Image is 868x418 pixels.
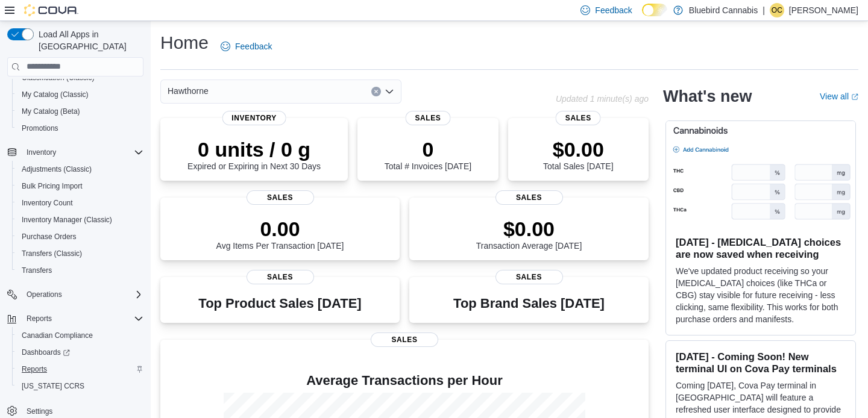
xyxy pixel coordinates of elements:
span: Inventory Count [22,198,73,208]
button: My Catalog (Classic) [12,86,148,103]
a: Bulk Pricing Import [17,179,87,193]
span: Sales [247,270,314,284]
span: Dark Mode [642,16,643,17]
button: [US_STATE] CCRS [12,378,148,395]
span: Washington CCRS [17,379,143,393]
button: Transfers [12,262,148,279]
button: Adjustments (Classic) [12,161,148,178]
button: Open list of options [385,87,394,96]
span: Sales [495,270,563,284]
h4: Average Transactions per Hour [170,373,639,388]
svg: External link [851,93,858,101]
span: Bulk Pricing Import [22,181,83,191]
span: Sales [371,332,438,347]
span: Transfers [22,266,52,275]
span: Adjustments (Classic) [17,162,143,176]
p: We've updated product receiving so your [MEDICAL_DATA] choices (like THCa or CBG) stay visible fo... [676,265,846,325]
button: Reports [12,361,148,378]
a: Transfers (Classic) [17,246,87,261]
div: Olivia Campagna [770,3,784,17]
h3: [DATE] - Coming Soon! New terminal UI on Cova Pay terminals [676,351,846,375]
button: Purchase Orders [12,228,148,245]
button: Reports [2,310,148,327]
span: Transfers (Classic) [17,246,143,261]
button: Inventory Count [12,195,148,211]
a: Canadian Compliance [17,328,98,343]
button: Reports [22,311,57,326]
a: Purchase Orders [17,229,81,244]
span: My Catalog (Classic) [17,87,143,102]
span: Sales [495,190,563,205]
span: Dashboards [22,348,70,357]
div: Total Sales [DATE] [543,137,613,171]
span: Bulk Pricing Import [17,179,143,193]
p: [PERSON_NAME] [789,3,858,17]
span: Purchase Orders [17,229,143,244]
span: Promotions [22,123,58,133]
span: Purchase Orders [22,232,77,242]
span: Inventory [222,111,286,125]
h3: Top Product Sales [DATE] [198,296,361,311]
button: Promotions [12,120,148,137]
div: Total # Invoices [DATE] [385,137,471,171]
h2: What's new [663,87,752,106]
button: Operations [2,286,148,303]
a: Inventory Manager (Classic) [17,213,117,227]
span: Inventory [27,148,56,157]
a: [US_STATE] CCRS [17,379,89,393]
span: Operations [22,287,143,302]
div: Transaction Average [DATE] [476,217,582,251]
button: Inventory Manager (Classic) [12,211,148,228]
button: Operations [22,287,67,302]
button: Canadian Compliance [12,327,148,344]
input: Dark Mode [642,4,667,16]
span: Inventory Manager (Classic) [17,213,143,227]
span: Reports [27,314,52,323]
div: Avg Items Per Transaction [DATE] [216,217,344,251]
span: My Catalog (Beta) [22,107,80,116]
h1: Home [160,31,209,55]
span: Settings [22,403,143,418]
h3: [DATE] - [MEDICAL_DATA] choices are now saved when receiving [676,236,846,260]
a: View allExternal link [820,92,858,101]
span: Canadian Compliance [22,331,93,340]
a: Transfers [17,263,57,278]
span: Sales [247,190,314,205]
p: $0.00 [543,137,613,161]
button: Bulk Pricing Import [12,178,148,195]
button: My Catalog (Beta) [12,103,148,120]
a: Dashboards [12,344,148,361]
span: Inventory Count [17,196,143,210]
a: Dashboards [17,345,75,360]
img: Cova [24,4,78,16]
span: Inventory [22,145,143,160]
a: My Catalog (Beta) [17,104,85,119]
span: Reports [17,362,143,376]
span: Reports [22,311,143,326]
span: Sales [556,111,601,125]
span: Transfers (Classic) [22,249,82,258]
a: My Catalog (Classic) [17,87,93,102]
button: Transfers (Classic) [12,245,148,262]
h3: Top Brand Sales [DATE] [453,296,605,311]
p: $0.00 [476,217,582,241]
span: Settings [27,407,52,416]
button: Inventory [22,145,61,160]
a: Promotions [17,121,63,136]
span: Load All Apps in [GEOGRAPHIC_DATA] [34,28,143,52]
span: Promotions [17,121,143,136]
span: Operations [27,290,62,299]
a: Adjustments (Classic) [17,162,96,176]
div: Expired or Expiring in Next 30 Days [187,137,321,171]
span: Adjustments (Classic) [22,164,92,174]
span: OC [772,3,782,17]
span: Transfers [17,263,143,278]
p: 0 units / 0 g [187,137,321,161]
span: Reports [22,364,47,374]
p: 0.00 [216,217,344,241]
a: Feedback [216,34,277,58]
button: Inventory [2,144,148,161]
span: My Catalog (Beta) [17,104,143,119]
span: My Catalog (Classic) [22,90,89,99]
p: | [763,3,765,17]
